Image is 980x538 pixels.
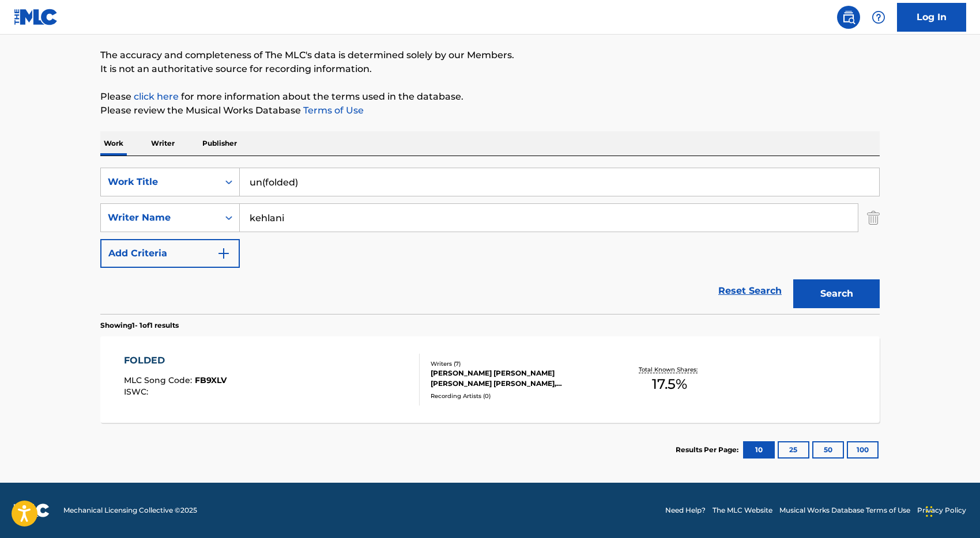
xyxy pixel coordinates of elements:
[676,445,741,455] p: Results Per Page:
[100,104,880,118] p: Please review the Musical Works Database
[743,441,775,459] button: 10
[100,90,880,104] p: Please for more information about the terms used in the database.
[652,374,687,395] span: 17.5 %
[431,359,605,368] div: Writers ( 7 )
[847,441,879,459] button: 100
[100,320,179,331] p: Showing 1 - 1 of 1 results
[812,441,844,459] button: 50
[195,375,227,385] span: FB9XLV
[778,441,809,459] button: 25
[14,503,50,517] img: logo
[124,387,151,397] span: ISWC :
[100,62,880,76] p: It is not an authoritative source for recording information.
[867,203,880,232] img: Delete Criterion
[14,9,58,25] img: MLC Logo
[148,131,178,156] p: Writer
[100,168,880,314] form: Search Form
[779,505,910,516] a: Musical Works Database Terms of Use
[301,105,364,116] a: Terms of Use
[713,505,772,516] a: The MLC Website
[108,211,212,225] div: Writer Name
[897,3,966,32] a: Log In
[872,10,885,24] img: help
[665,505,706,516] a: Need Help?
[842,10,855,24] img: search
[100,239,240,268] button: Add Criteria
[431,392,605,400] div: Recording Artists ( 0 )
[217,247,231,260] img: 9d2ae6d4665cec9f34b9.svg
[100,48,880,62] p: The accuracy and completeness of The MLC's data is determined solely by our Members.
[100,336,880,423] a: FOLDEDMLC Song Code:FB9XLVISWC:Writers (7)[PERSON_NAME] [PERSON_NAME] [PERSON_NAME] [PERSON_NAME]...
[108,175,212,189] div: Work Title
[134,91,179,102] a: click here
[124,354,227,367] div: FOLDED
[837,6,860,29] a: Public Search
[867,6,890,29] div: Help
[922,483,980,538] iframe: Chat Widget
[713,278,787,304] a: Reset Search
[431,368,605,389] div: [PERSON_NAME] [PERSON_NAME] [PERSON_NAME] [PERSON_NAME], [PERSON_NAME], [PERSON_NAME], [PERSON_NA...
[793,279,880,308] button: Search
[63,505,197,516] span: Mechanical Licensing Collective © 2025
[124,375,195,385] span: MLC Song Code :
[199,131,240,156] p: Publisher
[100,131,127,156] p: Work
[926,494,933,529] div: Drag
[917,505,966,516] a: Privacy Policy
[639,365,700,374] p: Total Known Shares:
